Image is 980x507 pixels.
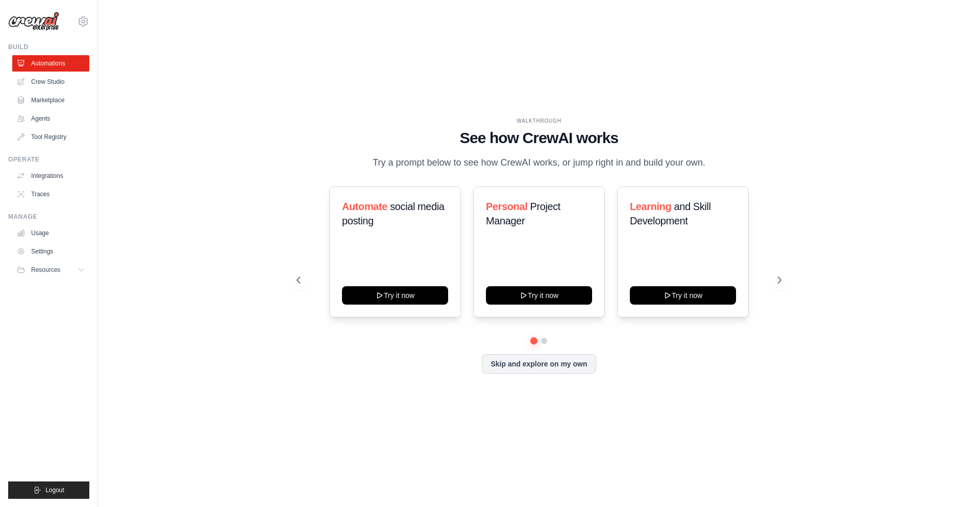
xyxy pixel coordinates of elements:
div: Operate [8,155,89,164]
a: Settings [12,243,89,260]
h1: See how CrewAI works [297,129,781,147]
span: Project Manager [486,201,560,226]
button: Try it now [342,286,448,305]
a: Automations [12,55,89,72]
span: Resources [31,266,60,274]
div: Build [8,43,89,51]
a: Traces [12,186,89,202]
p: Try a prompt below to see how CrewAI works, or jump right in and build your own. [367,155,710,170]
span: Logout [45,486,64,494]
a: Agents [12,110,89,127]
button: Resources [12,262,89,278]
div: WALKTHROUGH [297,117,781,125]
button: Try it now [486,286,592,305]
a: Integrations [12,168,89,184]
a: Crew Studio [12,74,89,90]
button: Try it now [630,286,736,305]
span: Learning [630,201,671,212]
a: Marketplace [12,92,89,108]
button: Skip and explore on my own [482,354,596,374]
span: Personal [486,201,527,212]
div: Manage [8,213,89,221]
span: social media posting [342,201,445,226]
button: Logout [8,481,89,499]
span: Automate [342,201,387,212]
iframe: Chat Widget [929,458,980,507]
img: Logo [8,12,59,31]
a: Usage [12,225,89,241]
a: Tool Registry [12,129,89,145]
